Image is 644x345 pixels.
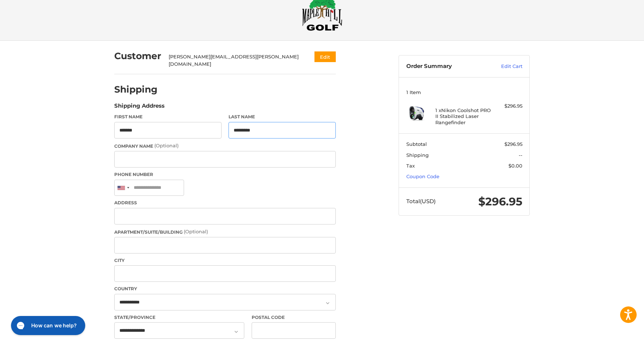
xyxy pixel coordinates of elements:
small: (Optional) [184,229,208,234]
h3: Order Summary [406,63,485,70]
span: Subtotal [406,141,427,147]
h2: Customer [114,50,161,62]
span: -- [519,152,522,158]
div: [PERSON_NAME][EMAIL_ADDRESS][PERSON_NAME][DOMAIN_NAME] [169,53,301,68]
a: Edit Cart [485,63,522,70]
label: Address [114,200,336,206]
label: Phone Number [114,171,336,178]
span: $296.95 [504,141,522,147]
button: Edit [314,51,336,62]
h3: 1 Item [406,89,522,95]
label: Last Name [229,114,336,120]
label: Country [114,285,336,292]
div: $296.95 [493,103,522,110]
small: (Optional) [154,143,179,148]
h4: 1 x Nikon Coolshot PRO II Stabilized Laser Rangefinder [435,107,492,125]
label: Postal Code [252,314,336,321]
label: Apartment/Suite/Building [114,228,336,236]
span: Tax [406,163,415,169]
label: State/Province [114,314,244,321]
label: First Name [114,114,222,120]
label: City [114,257,336,264]
span: Shipping [406,152,429,158]
div: United States: +1 [115,180,132,196]
legend: Shipping Address [114,102,165,114]
span: $0.00 [508,163,522,169]
a: Coupon Code [406,173,439,179]
label: Company Name [114,142,336,150]
iframe: Gorgias live chat messenger [7,313,87,338]
span: Total (USD) [406,198,436,205]
span: $296.95 [478,195,522,208]
h2: Shipping [114,84,158,95]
